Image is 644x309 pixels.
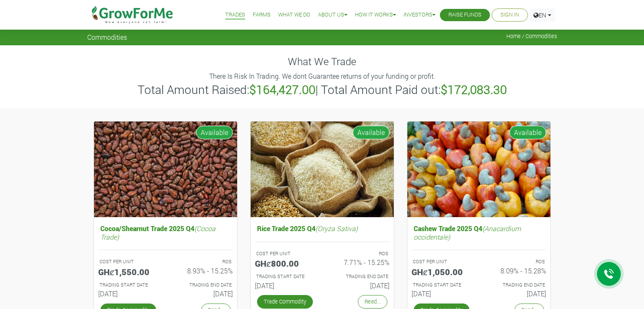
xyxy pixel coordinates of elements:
[98,267,159,277] h5: GHȼ1,550.00
[256,250,315,257] p: COST PER UNIT
[196,126,233,139] span: Available
[225,11,245,19] a: Trades
[173,258,232,265] p: ROS
[413,281,471,289] p: Estimated Trading Start Date
[249,82,315,97] b: $164,427.00
[329,258,390,266] h6: 7.71% - 15.25%
[87,33,127,41] span: Commodities
[441,82,507,97] b: $172,083.30
[412,267,473,277] h5: GHȼ1,050.00
[98,290,159,298] h6: [DATE]
[318,11,347,19] a: About Us
[100,258,158,265] p: COST PER UNIT
[355,11,396,19] a: How it Works
[330,250,388,257] p: ROS
[407,121,550,218] img: growforme image
[315,224,358,233] i: (Oryza Sativa)
[98,222,233,243] h5: Cocoa/Shearnut Trade 2025 Q4
[500,11,519,19] a: Sign In
[448,11,481,19] a: Raise Funds
[100,281,158,289] p: Estimated Trading Start Date
[257,295,313,308] a: Trade Commodity
[255,258,316,268] h5: GHȼ800.00
[255,222,390,293] a: Rice Trade 2025 Q4(Oryza Sativa) COST PER UNIT GHȼ800.00 ROS 7.71% - 15.25% TRADING START DATE [D...
[278,11,310,19] a: What We Do
[509,126,546,139] span: Available
[412,222,546,243] h5: Cashew Trade 2025 Q4
[412,222,546,301] a: Cashew Trade 2025 Q4(Anacardium occidentale) COST PER UNIT GHȼ1,050.00 ROS 8.09% - 15.28% TRADING...
[87,55,557,68] h4: What We Trade
[88,71,556,81] p: There Is Risk In Trading. We dont Guarantee returns of your funding or profit.
[530,8,555,22] a: EN
[255,281,316,290] h6: [DATE]
[412,290,473,298] h6: [DATE]
[358,295,387,308] a: Read...
[255,222,390,235] h5: Rice Trade 2025 Q4
[100,224,216,241] i: (Cocoa Trade)
[329,281,390,290] h6: [DATE]
[486,258,545,265] p: ROS
[353,126,390,139] span: Available
[172,290,233,298] h6: [DATE]
[330,273,388,280] p: Estimated Trading End Date
[485,267,546,275] h6: 8.09% - 15.28%
[414,224,521,241] i: (Anacardium occidentale)
[253,11,271,19] a: Farms
[486,281,545,289] p: Estimated Trading End Date
[251,121,394,218] img: growforme image
[506,33,557,39] span: Home / Commodities
[88,83,556,97] h3: Total Amount Raised: | Total Amount Paid out:
[94,121,237,218] img: growforme image
[404,11,435,19] a: Investors
[485,290,546,298] h6: [DATE]
[98,222,233,301] a: Cocoa/Shearnut Trade 2025 Q4(Cocoa Trade) COST PER UNIT GHȼ1,550.00 ROS 8.93% - 15.25% TRADING ST...
[173,281,232,289] p: Estimated Trading End Date
[256,273,315,280] p: Estimated Trading Start Date
[172,267,233,275] h6: 8.93% - 15.25%
[413,258,471,265] p: COST PER UNIT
